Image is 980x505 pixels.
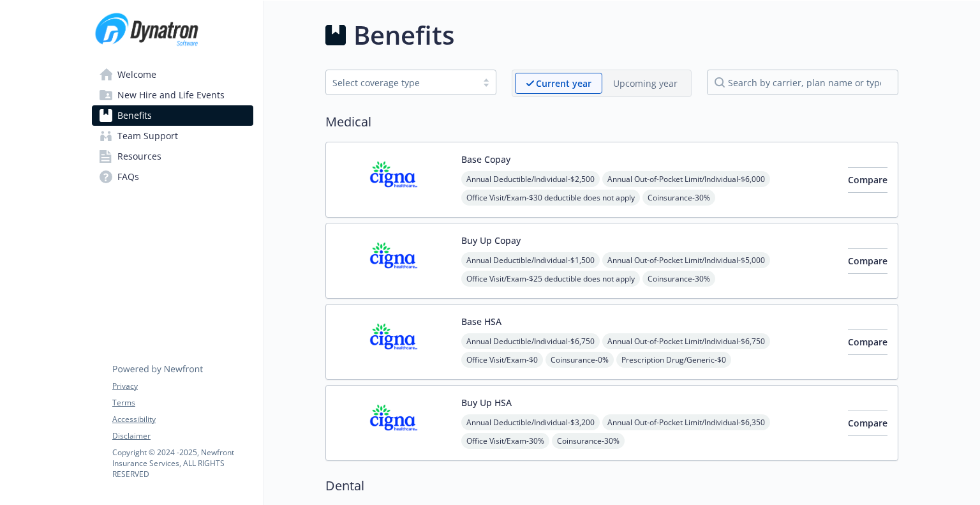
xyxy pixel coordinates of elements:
span: Annual Out-of-Pocket Limit/Individual - $6,350 [602,414,770,430]
span: Welcome [117,64,156,85]
span: New Hire and Life Events [117,85,225,105]
span: Annual Deductible/Individual - $3,200 [461,414,600,430]
img: CIGNA carrier logo [336,315,451,369]
a: Benefits [92,105,253,126]
span: Office Visit/Exam - $25 deductible does not apply [461,271,640,287]
span: Annual Deductible/Individual - $6,750 [461,333,600,349]
a: Terms [112,397,253,409]
span: Coinsurance - 30% [642,271,715,287]
button: Buy Up Copay [461,234,521,247]
button: Compare [848,248,887,274]
span: Compare [848,255,887,267]
div: Select coverage type [332,76,470,89]
button: Buy Up HSA [461,396,512,409]
h2: Medical [325,112,898,132]
span: Office Visit/Exam - 30% [461,433,549,449]
img: CIGNA carrier logo [336,153,451,207]
button: Compare [848,167,887,193]
span: Team Support [117,126,178,146]
h1: Benefits [353,16,454,54]
a: New Hire and Life Events [92,85,253,105]
a: Welcome [92,64,253,85]
a: Resources [92,146,253,167]
p: Copyright © 2024 - 2025 , Newfront Insurance Services, ALL RIGHTS RESERVED [112,447,253,479]
span: Compare [848,174,887,186]
button: Compare [848,411,887,436]
input: search by carrier, plan name or type [707,70,898,95]
span: Benefits [117,105,152,126]
a: FAQs [92,167,253,187]
span: Office Visit/Exam - $30 deductible does not apply [461,190,640,206]
a: Disclaimer [112,430,253,442]
a: Team Support [92,126,253,146]
span: Annual Out-of-Pocket Limit/Individual - $5,000 [602,252,770,268]
img: CIGNA carrier logo [336,234,451,288]
span: Coinsurance - 30% [552,433,625,449]
span: Compare [848,417,887,429]
img: CIGNA carrier logo [336,396,451,450]
button: Base Copay [461,153,510,166]
span: Prescription Drug/Generic - $0 [616,352,731,368]
span: Office Visit/Exam - $0 [461,352,543,368]
span: FAQs [117,167,139,187]
span: Annual Out-of-Pocket Limit/Individual - $6,000 [602,171,770,187]
p: Upcoming year [613,77,678,90]
span: Coinsurance - 30% [642,190,715,206]
span: Annual Deductible/Individual - $1,500 [461,252,600,268]
a: Privacy [112,381,253,392]
span: Resources [117,146,161,167]
button: Compare [848,329,887,355]
span: Compare [848,336,887,348]
a: Accessibility [112,414,253,425]
span: Coinsurance - 0% [546,352,614,368]
h2: Dental [325,476,898,495]
span: Annual Out-of-Pocket Limit/Individual - $6,750 [602,333,770,349]
p: Current year [536,77,591,90]
span: Annual Deductible/Individual - $2,500 [461,171,600,187]
button: Base HSA [461,315,501,328]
